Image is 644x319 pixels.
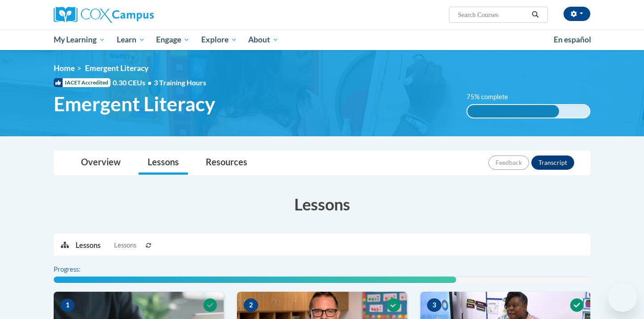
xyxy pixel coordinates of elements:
a: Overview [72,151,130,175]
h3: Lessons [54,193,590,215]
input: Search Courses [457,9,529,20]
button: Search [529,9,542,20]
img: Cox Campus [54,7,154,23]
a: Explore [195,29,243,50]
span: IACET Accredited [54,78,110,87]
span: Engage [156,34,190,45]
span: 1 [60,298,75,312]
span: My Learning [54,34,105,45]
label: Progress: [54,264,105,274]
span: Emergent Literacy [85,63,148,73]
button: Feedback [488,155,529,170]
span: About [248,34,279,45]
p: Lessons [76,240,101,250]
span: En español [554,35,591,44]
span: • [148,78,152,87]
label: 75% complete [466,92,518,102]
a: Lessons [139,151,188,175]
button: Account Settings [563,7,590,21]
iframe: Button to launch messaging window [608,283,637,312]
span: Learn [117,34,145,45]
span: 0.30 CEUs [113,78,154,88]
div: Main menu [40,29,604,50]
a: En español [548,30,597,49]
span: Emergent Literacy [54,92,215,116]
span: 3 Training Hours [154,78,206,87]
button: Transcript [531,155,574,170]
span: 3 [427,298,441,312]
a: Resources [197,151,256,175]
a: Engage [150,29,195,50]
a: Learn [111,29,151,50]
a: About [243,29,285,50]
span: Explore [201,34,237,45]
div: 75% complete [467,105,559,118]
a: My Learning [48,29,111,50]
span: Lessons [114,240,136,250]
a: Cox Campus [54,7,224,23]
a: Home [54,63,75,73]
span: 2 [244,298,258,312]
